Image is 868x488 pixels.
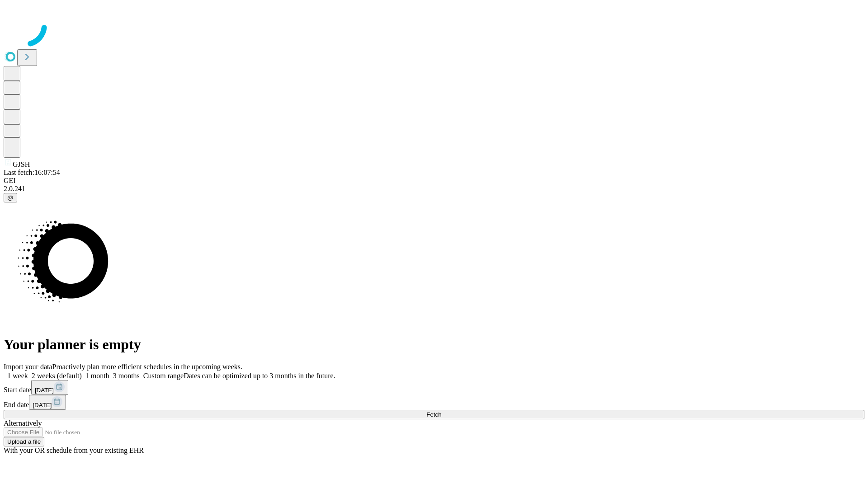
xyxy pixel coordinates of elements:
[4,177,864,185] div: GEI
[4,185,864,193] div: 2.0.241
[31,380,68,395] button: [DATE]
[4,193,17,202] button: @
[52,363,242,371] span: Proactively plan more efficient schedules in the upcoming weeks.
[85,372,109,380] span: 1 month
[4,446,144,454] span: With your OR schedule from your existing EHR
[184,372,335,380] span: Dates can be optimized up to 3 months in the future.
[4,437,44,446] button: Upload a file
[7,194,14,201] span: @
[33,402,52,408] span: [DATE]
[32,372,82,380] span: 2 weeks (default)
[7,372,28,380] span: 1 week
[4,363,52,371] span: Import your data
[143,372,184,380] span: Custom range
[29,395,66,410] button: [DATE]
[4,169,60,176] span: Last fetch: 16:07:54
[35,387,54,394] span: [DATE]
[4,419,42,427] span: Alternatively
[4,380,864,395] div: Start date
[426,411,441,418] span: Fetch
[13,160,30,168] span: GJSH
[4,336,864,353] h1: Your planner is empty
[4,395,864,410] div: End date
[113,372,140,380] span: 3 months
[4,410,864,419] button: Fetch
